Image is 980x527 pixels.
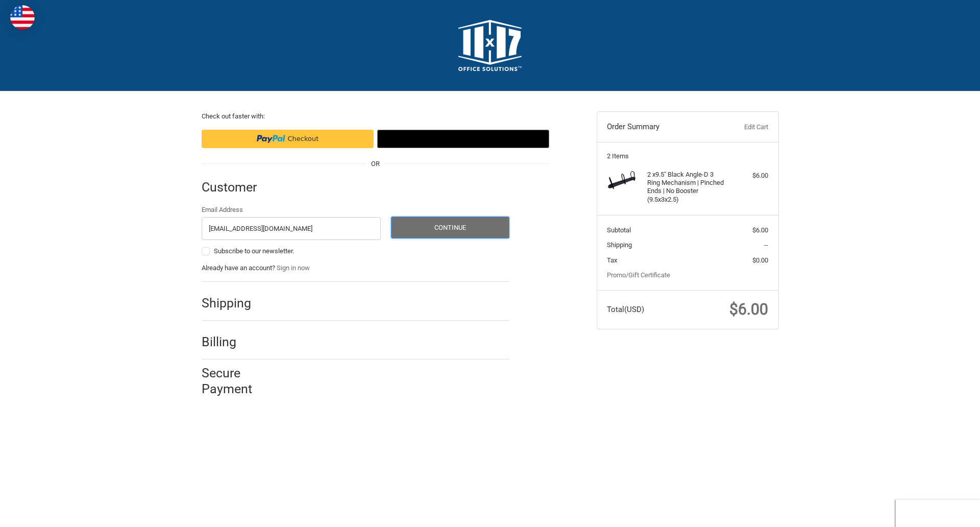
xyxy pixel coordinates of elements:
p: Check out faster with: [202,111,549,122]
div: $6.00 [728,171,768,181]
span: Subscribe to our newsletter. [214,247,294,255]
p: Already have an account? [202,263,509,273]
span: $6.00 [729,300,768,318]
h2: Billing [202,334,261,350]
h2: Secure Payment [202,365,271,397]
h3: 2 Items [607,152,768,160]
button: Continue [391,217,509,238]
text: •••••• [479,135,495,144]
h2: Shipping [202,295,261,311]
h2: Customer [202,179,261,195]
h4: 2 x 9.5" Black Angle-D 3 Ring Mechanism | Pinched Ends | No Booster (9.5x3x2.5) [647,171,725,204]
span: -- [764,241,768,249]
span: $0.00 [752,256,768,264]
iframe: Google Customer Reviews [896,499,980,527]
a: Edit Cart [718,122,768,132]
button: Google Pay [377,130,549,148]
span: OR [366,159,385,169]
a: Sign in now [277,264,310,272]
span: Tax [607,256,617,264]
h3: Order Summary [607,122,718,132]
span: Shipping [607,241,632,249]
span: Subtotal [607,226,631,234]
img: duty and tax information for United States [10,5,35,30]
label: Email Address [202,205,381,215]
span: Total (USD) [607,305,644,314]
span: $6.00 [752,226,768,234]
img: 11x17.com [458,20,522,71]
iframe: PayPal-paypal [202,130,374,148]
a: Promo/Gift Certificate [607,271,670,279]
